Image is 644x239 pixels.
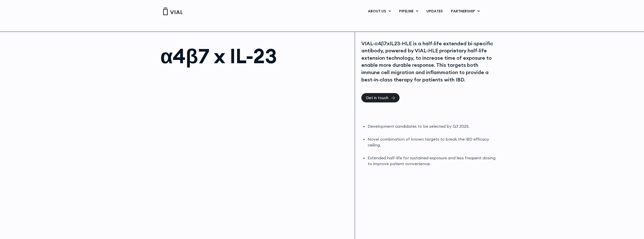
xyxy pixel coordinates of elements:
div: VIAL-α4β7xIL23-HLE is a half-life extended bi-specific antibody, powered by VIAL-HLE proprietary ... [361,40,496,83]
li: Novel combination of known targets to break the IBD efficacy ceiling. [368,136,496,148]
a: ABOUT USMenu Toggle [364,7,395,16]
a: UPDATES [422,7,447,16]
li: Development candidates to be selected by Q3 2025. [368,123,496,129]
a: Get in touch [361,93,400,102]
a: PARTNERSHIPMenu Toggle [447,7,484,16]
img: Vial Logo [163,8,183,15]
li: Extended half-life for sustained exposure and less frequent dosing to improve patient convenience. [368,155,496,167]
h1: α4β7 x IL-23 [160,46,350,66]
a: PIPELINEMenu Toggle [395,7,422,16]
span: Get in touch [366,96,388,100]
